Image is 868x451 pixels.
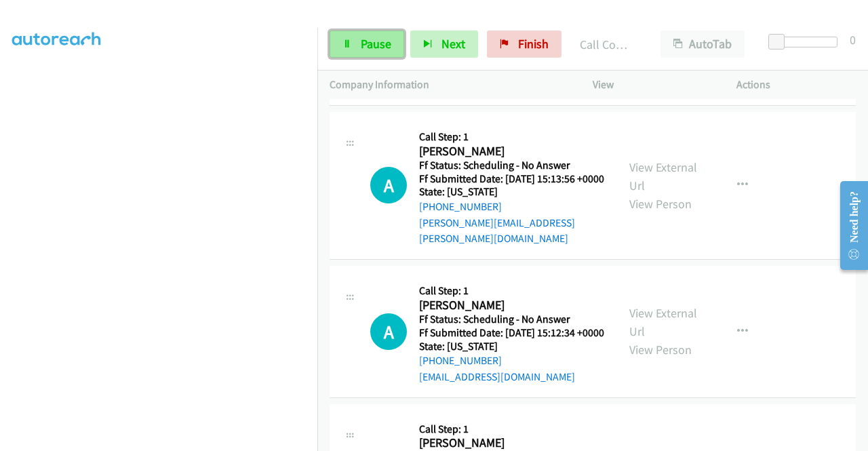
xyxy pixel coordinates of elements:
[419,354,502,367] a: [PHONE_NUMBER]
[419,435,605,451] h2: [PERSON_NAME]
[660,31,745,58] button: AutoTab
[330,31,404,58] a: Pause
[419,326,604,340] h5: Ff Submitted Date: [DATE] 15:12:34 +0000
[419,130,605,144] h5: Call Step: 1
[441,36,465,52] span: Next
[629,342,692,357] a: View Person
[593,77,712,93] p: View
[419,216,575,246] a: [PERSON_NAME][EMAIL_ADDRESS][PERSON_NAME][DOMAIN_NAME]
[736,77,856,93] p: Actions
[419,185,605,199] h5: State: [US_STATE]
[419,144,605,159] h2: [PERSON_NAME]
[629,159,697,193] a: View External Url
[419,200,502,213] a: [PHONE_NUMBER]
[419,370,575,383] a: [EMAIL_ADDRESS][DOMAIN_NAME]
[850,31,856,49] div: 0
[419,298,604,313] h2: [PERSON_NAME]
[629,196,692,212] a: View Person
[629,305,697,339] a: View External Url
[410,31,478,58] button: Next
[419,313,604,326] h5: Ff Status: Scheduling - No Answer
[829,172,868,279] iframe: Resource Center
[419,340,604,353] h5: State: [US_STATE]
[370,167,407,203] h1: A
[370,313,407,350] h1: A
[775,37,837,47] div: Delay between calls (in seconds)
[518,36,549,52] span: Finish
[370,167,407,203] div: The call is yet to be attempted
[419,159,605,172] h5: Ff Status: Scheduling - No Answer
[370,313,407,350] div: The call is yet to be attempted
[487,31,561,58] a: Finish
[419,423,605,436] h5: Call Step: 1
[419,284,604,298] h5: Call Step: 1
[361,36,391,52] span: Pause
[330,77,568,93] p: Company Information
[580,35,636,54] p: Call Completed
[419,172,605,186] h5: Ff Submitted Date: [DATE] 15:13:56 +0000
